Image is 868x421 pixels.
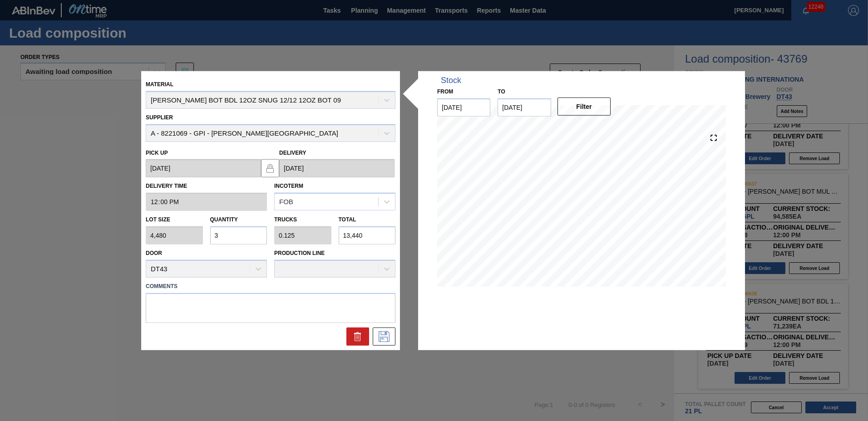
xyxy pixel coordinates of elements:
[261,159,279,177] button: locked
[279,149,306,156] label: Delivery
[146,180,267,193] label: Delivery Time
[146,250,162,256] label: Door
[210,216,238,223] label: Quantity
[339,216,356,223] label: Total
[437,88,453,95] label: From
[146,81,173,88] label: Material
[146,114,173,121] label: Supplier
[146,149,168,156] label: Pick up
[498,88,505,95] label: to
[265,162,276,173] img: locked
[557,98,611,116] button: Filter
[441,76,461,85] div: Stock
[279,198,293,206] div: FOB
[498,98,551,117] input: mm/dd/yyyy
[274,216,297,223] label: Trucks
[279,159,395,177] input: mm/dd/yyyy
[146,213,203,226] label: Lot size
[146,159,261,177] input: mm/dd/yyyy
[274,250,325,256] label: Production Line
[146,279,395,293] label: Comments
[437,98,490,117] input: mm/dd/yyyy
[373,327,395,345] div: Edit Order
[346,327,369,345] div: Delete Order
[274,183,303,189] label: Incoterm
